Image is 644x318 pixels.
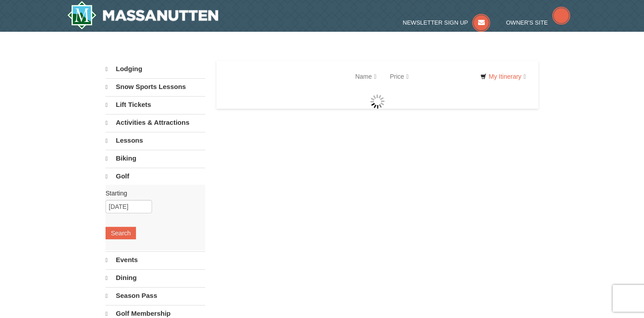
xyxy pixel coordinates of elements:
[106,227,136,239] button: Search
[67,1,218,30] img: Massanutten Resort Logo
[106,287,205,304] a: Season Pass
[348,68,383,85] a: Name
[106,132,205,149] a: Lessons
[106,78,205,95] a: Snow Sports Lessons
[106,96,205,113] a: Lift Tickets
[106,251,205,268] a: Events
[383,68,415,85] a: Price
[403,19,468,26] span: Newsletter Sign Up
[506,19,571,26] a: Owner's Site
[106,168,205,185] a: Golf
[370,94,385,109] img: wait gif
[106,150,205,167] a: Biking
[106,269,205,286] a: Dining
[106,61,205,77] a: Lodging
[475,70,532,83] a: My Itinerary
[67,1,218,30] a: Massanutten Resort
[403,19,491,26] a: Newsletter Sign Up
[506,19,548,26] span: Owner's Site
[106,114,205,131] a: Activities & Attractions
[106,189,199,198] label: Starting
